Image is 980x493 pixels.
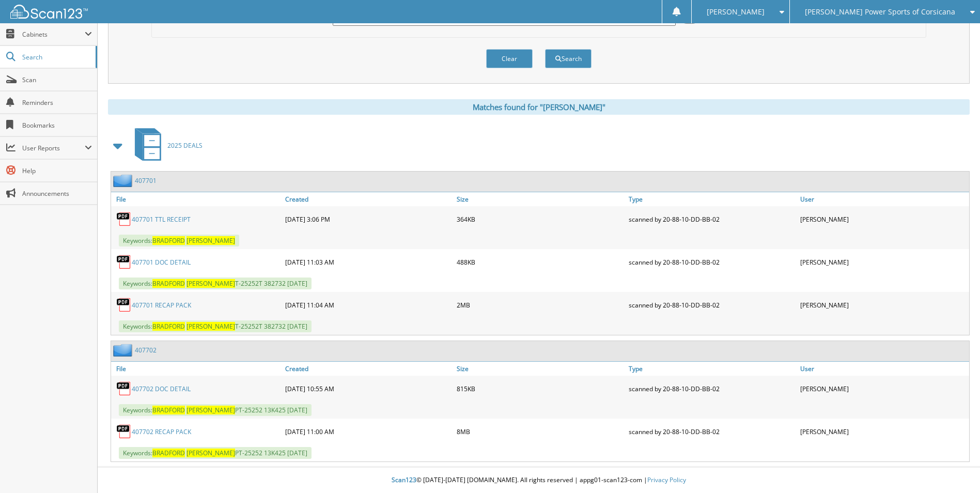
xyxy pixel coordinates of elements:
[454,362,626,376] a: Size
[22,166,92,175] span: Help
[111,362,283,376] a: File
[119,404,312,416] span: Keywords: PT-25252 13K425 [DATE]
[186,279,235,288] span: [PERSON_NAME]
[132,215,191,224] a: 407701 TTL RECEIPT
[283,295,454,315] div: [DATE] 11:04 AM
[119,235,239,246] span: Keywords:
[626,378,798,399] div: scanned by 20-88-10-DD-BB-02
[454,378,626,399] div: 815KB
[454,252,626,272] div: 488KB
[283,421,454,442] div: [DATE] 11:00 AM
[135,346,157,355] a: 407702
[626,421,798,442] div: scanned by 20-88-10-DD-BB-02
[119,320,312,332] span: Keywords: T-25252T 382732 [DATE]
[392,475,416,484] span: Scan123
[108,99,970,115] div: Matches found for "[PERSON_NAME]"
[798,192,969,206] a: User
[805,9,955,15] span: [PERSON_NAME] Power Sports of Corsicana
[152,322,185,331] span: BRADFORD
[116,211,132,227] img: PDF.png
[132,427,191,436] a: 407702 RECAP PACK
[283,252,454,272] div: [DATE] 11:03 AM
[22,189,92,198] span: Announcements
[132,384,191,393] a: 407702 DOC DETAIL
[129,125,203,166] a: 2025 DEALS
[186,406,235,414] span: [PERSON_NAME]
[152,406,185,414] span: BRADFORD
[119,278,312,289] span: Keywords: T-25252T 382732 [DATE]
[119,447,312,459] span: Keywords: PT-25252 13K425 [DATE]
[22,75,92,84] span: Scan
[152,236,185,245] span: BRADFORD
[626,209,798,229] div: scanned by 20-88-10-DD-BB-02
[798,295,969,315] div: [PERSON_NAME]
[283,192,454,206] a: Created
[454,209,626,229] div: 364KB
[798,378,969,399] div: [PERSON_NAME]
[626,362,798,376] a: Type
[626,295,798,315] div: scanned by 20-88-10-DD-BB-02
[135,176,157,185] a: 407701
[22,144,85,152] span: User Reports
[22,53,90,61] span: Search
[10,5,88,19] img: scan123-logo-white.svg
[186,322,235,331] span: [PERSON_NAME]
[186,449,235,457] span: [PERSON_NAME]
[22,98,92,107] span: Reminders
[928,443,980,493] iframe: Chat Widget
[132,258,191,267] a: 407701 DOC DETAIL
[283,209,454,229] div: [DATE] 3:06 PM
[186,236,235,245] span: [PERSON_NAME]
[798,252,969,272] div: [PERSON_NAME]
[626,252,798,272] div: scanned by 20-88-10-DD-BB-02
[98,468,980,493] div: © [DATE]-[DATE] [DOMAIN_NAME]. All rights reserved | appg01-scan123-com |
[113,174,135,187] img: folder2.png
[111,192,283,206] a: File
[647,475,686,484] a: Privacy Policy
[22,30,85,39] span: Cabinets
[113,344,135,357] img: folder2.png
[116,297,132,313] img: PDF.png
[132,301,191,310] a: 407701 RECAP PACK
[545,49,592,68] button: Search
[283,362,454,376] a: Created
[454,421,626,442] div: 8MB
[798,209,969,229] div: [PERSON_NAME]
[486,49,533,68] button: Clear
[152,449,185,457] span: BRADFORD
[116,381,132,396] img: PDF.png
[167,141,203,150] span: 2025 DEALS
[454,192,626,206] a: Size
[707,9,765,15] span: [PERSON_NAME]
[798,421,969,442] div: [PERSON_NAME]
[454,295,626,315] div: 2MB
[152,279,185,288] span: BRADFORD
[798,362,969,376] a: User
[626,192,798,206] a: Type
[116,254,132,270] img: PDF.png
[116,424,132,439] img: PDF.png
[283,378,454,399] div: [DATE] 10:55 AM
[22,121,92,130] span: Bookmarks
